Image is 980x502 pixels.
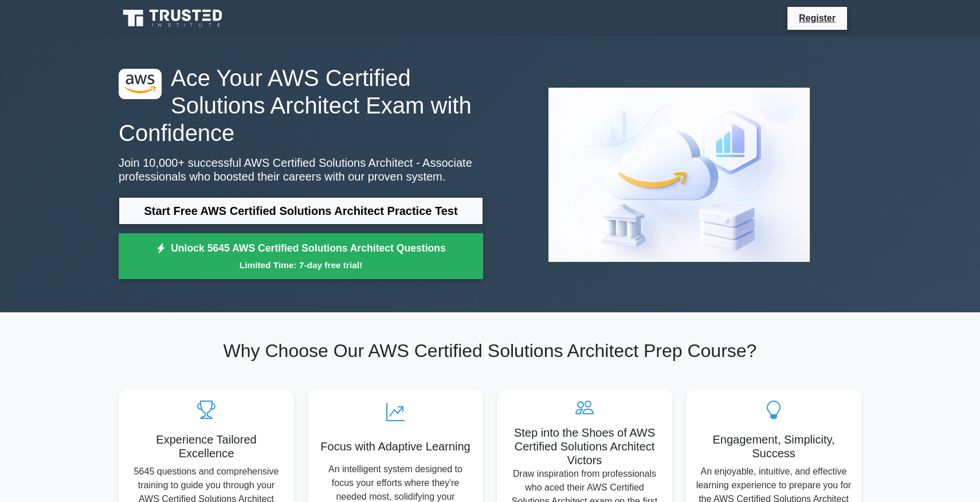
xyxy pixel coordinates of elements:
h2: Why Choose Our AWS Certified Solutions Architect Prep Course? [119,340,861,362]
h5: Focus with Adaptive Learning [317,440,474,453]
img: AWS Certified Solutions Architect - Associate Preview [539,79,819,271]
p: Join 10,000+ successful AWS Certified Solutions Architect - Associate professionals who boosted t... [119,156,483,183]
h5: Engagement, Simplicity, Success [695,433,852,460]
a: Register [792,11,842,25]
a: Unlock 5645 AWS Certified Solutions Architect QuestionsLimited Time: 7-day free trial! [119,233,483,279]
a: Start Free AWS Certified Solutions Architect Practice Test [119,197,483,225]
h1: Ace Your AWS Certified Solutions Architect Exam with Confidence [119,64,483,147]
h5: Step into the Shoes of AWS Certified Solutions Architect Victors [506,426,663,467]
small: Limited Time: 7-day free trial! [133,258,469,272]
h5: Experience Tailored Excellence [128,433,285,460]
